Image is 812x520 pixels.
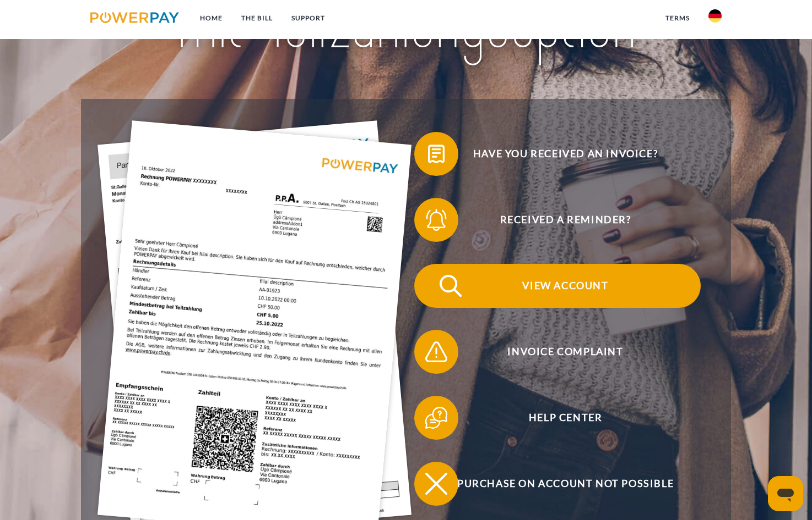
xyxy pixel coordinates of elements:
span: Invoice complaint [430,330,700,374]
img: qb_help.svg [423,404,450,432]
img: qb_warning.svg [423,338,450,366]
span: Help Center [430,396,700,440]
button: Received a reminder? [414,198,701,242]
button: Have you received an invoice? [414,132,701,176]
button: Purchase on account not possible [414,462,701,506]
img: qb_bell.svg [423,206,450,234]
a: THE BILL [232,8,282,28]
span: Purchase on account not possible [430,462,700,506]
img: logo-powerpay.svg [90,12,179,23]
button: Invoice complaint [414,330,701,374]
span: View Account [430,264,700,308]
iframe: Schaltfläche zum Öffnen des Messaging-Fensters [768,476,803,511]
span: Have you received an invoice? [430,132,700,176]
img: de [708,9,722,23]
img: qb_close.svg [423,470,450,497]
span: Received a reminder? [430,198,700,242]
img: qb_bill.svg [423,140,450,168]
a: Terms [656,8,699,28]
button: View Account [414,264,701,308]
a: SUPPORT [282,8,334,28]
a: Home [191,8,232,28]
img: qb_search.svg [437,272,464,300]
button: Help Center [414,396,701,440]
